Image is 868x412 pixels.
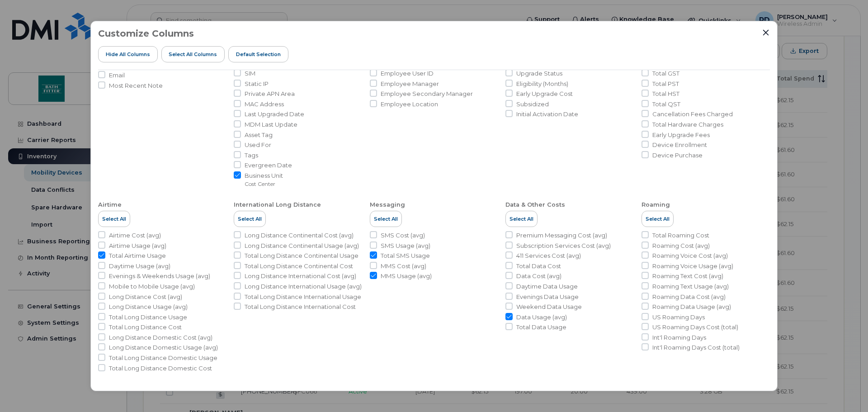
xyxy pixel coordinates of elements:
span: Airtime Usage (avg) [109,242,166,250]
span: Daytime Data Usage [516,282,578,291]
span: SMS Usage (avg) [381,242,430,250]
span: Total Roaming Cost [652,231,709,240]
span: Int'l Roaming Days Cost (total) [652,343,740,352]
div: Data & Other Costs [505,201,565,209]
span: Total QST [652,100,680,109]
span: Business Unit [245,171,283,180]
span: Evenings & Weekends Usage (avg) [109,272,210,280]
span: Total Data Cost [516,262,561,270]
button: Select All [642,211,674,227]
span: Employee Secondary Manager [381,90,473,98]
span: Total SMS Usage [381,251,430,260]
span: Evergreen Date [245,161,292,170]
span: Total Data Usage [516,323,566,331]
span: Private APN Area [245,90,295,98]
span: Total HST [652,90,679,98]
button: Hide All Columns [98,46,158,62]
span: MMS Usage (avg) [381,272,432,280]
span: SMS Cost (avg) [381,231,425,240]
button: Default Selection [228,46,288,62]
span: Evenings Data Usage [516,293,579,301]
span: Total GST [652,69,679,78]
span: Static IP [245,80,269,88]
button: Select all Columns [161,46,225,62]
span: Tags [245,151,258,160]
span: Long Distance International Usage (avg) [245,282,362,291]
button: Select All [370,211,402,227]
span: Total Long Distance Domestic Cost [109,364,212,373]
span: Subscription Services Cost (avg) [516,242,611,250]
span: Total Long Distance International Usage [245,293,361,301]
span: Long Distance International Cost (avg) [245,272,356,280]
span: Long Distance Continental Cost (avg) [245,231,354,240]
span: Total Long Distance Continental Usage [245,251,359,260]
span: Roaming Data Cost (avg) [652,293,726,301]
span: Select All [102,215,126,223]
span: Total PST [652,80,679,88]
span: US Roaming Days [652,313,705,322]
span: US Roaming Days Cost (total) [652,323,738,331]
div: Roaming [642,201,670,209]
span: Total Long Distance Domestic Usage [109,354,217,362]
span: Data Usage (avg) [516,313,567,322]
span: SIM [245,69,255,78]
span: Int'l Roaming Days [652,333,706,342]
span: Roaming Voice Usage (avg) [652,262,733,270]
span: Email [109,71,125,80]
span: Roaming Text Cost (avg) [652,272,723,280]
span: Premium Messaging Cost (avg) [516,231,607,240]
span: Total Long Distance Cost [109,323,182,331]
button: Select All [98,211,130,227]
span: Long Distance Cost (avg) [109,293,182,301]
span: Total Long Distance Continental Cost [245,262,353,270]
span: Hide All Columns [106,51,150,58]
span: Employee Location [381,100,438,109]
span: MDM Last Update [245,120,297,129]
span: Select All [509,215,533,223]
button: Select All [505,211,538,227]
span: Daytime Usage (avg) [109,262,170,270]
span: Roaming Voice Cost (avg) [652,251,728,260]
span: Total Long Distance Usage [109,313,187,322]
span: Subsidized [516,100,549,109]
span: Select All [374,215,398,223]
span: MAC Address [245,100,284,109]
span: Select All [238,215,262,223]
small: Cost Center [245,180,275,187]
div: Airtime [98,201,122,209]
span: Select all Columns [169,51,217,58]
span: Asset Tag [245,131,273,139]
span: Upgrade Status [516,69,562,78]
button: Select All [234,211,266,227]
div: Messaging [370,201,405,209]
span: Long Distance Usage (avg) [109,303,188,311]
span: Weekend Data Usage [516,303,582,311]
span: Early Upgrade Cost [516,90,573,98]
span: Most Recent Note [109,81,163,90]
div: International Long Distance [234,201,321,209]
span: Total Airtime Usage [109,251,166,260]
span: Data Cost (avg) [516,272,561,280]
span: Eligibility (Months) [516,80,568,88]
span: Device Enrollment [652,141,707,149]
span: 411 Services Cost (avg) [516,251,581,260]
span: Airtime Cost (avg) [109,231,161,240]
span: Device Purchase [652,151,703,160]
span: Employee Manager [381,80,439,88]
span: Roaming Data Usage (avg) [652,303,731,311]
span: Long Distance Domestic Cost (avg) [109,333,212,342]
span: Long Distance Continental Usage (avg) [245,242,359,250]
h3: Customize Columns [98,28,194,38]
span: Initial Activation Date [516,110,578,118]
span: Last Upgraded Date [245,110,304,118]
span: MMS Cost (avg) [381,262,426,270]
span: Long Distance Domestic Usage (avg) [109,343,218,352]
span: Default Selection [236,51,281,58]
span: Roaming Cost (avg) [652,242,710,250]
button: Close [762,28,770,37]
span: Cancellation Fees Charged [652,110,733,118]
span: Early Upgrade Fees [652,131,710,139]
span: Total Long Distance International Cost [245,303,356,311]
span: Used For [245,141,271,149]
span: Select All [646,215,670,223]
